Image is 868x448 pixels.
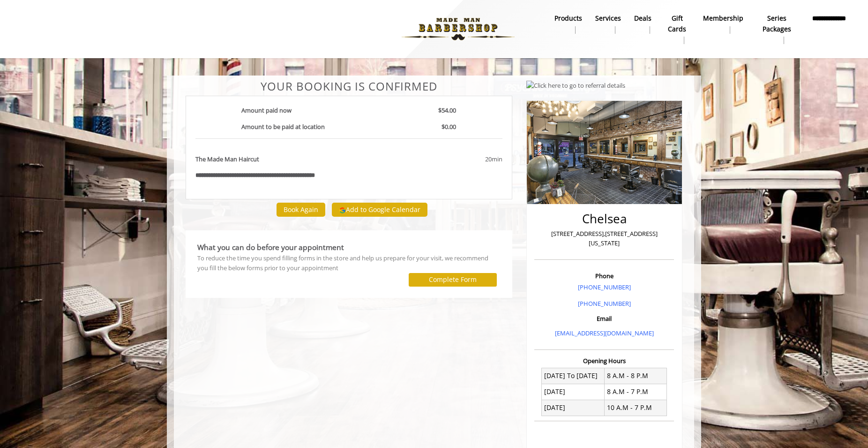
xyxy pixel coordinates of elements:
[409,154,502,164] div: 20min
[241,106,292,114] b: Amount paid now
[537,212,672,226] h2: Chelsea
[604,368,667,384] td: 8 A.M - 8 P.M
[534,357,674,364] h3: Opening Hours
[548,12,589,36] a: Productsproducts
[756,13,798,34] b: Series packages
[526,81,625,91] img: Click here to go to referral details
[394,3,523,55] img: Made Man Barbershop logo
[542,400,605,416] td: [DATE]
[277,203,325,216] button: Book Again
[542,368,605,384] td: [DATE] To [DATE]
[186,80,512,92] center: Your Booking is confirmed
[441,122,456,131] b: $0.00
[604,400,667,416] td: 10 A.M - 7 P.M
[537,273,672,279] h3: Phone
[542,384,605,400] td: [DATE]
[241,122,325,131] b: Amount to be paid at location
[537,315,672,322] h3: Email
[332,203,427,217] button: Add to Google Calendar
[665,13,690,34] b: gift cards
[658,12,696,46] a: Gift cardsgift cards
[197,242,344,252] b: What you can do before your appointment
[195,154,259,164] b: The Made Man Haircut
[429,276,477,283] label: Complete Form
[696,12,750,36] a: MembershipMembership
[578,283,631,291] a: [PHONE_NUMBER]
[537,229,672,249] p: [STREET_ADDRESS],[STREET_ADDRESS][US_STATE]
[438,106,456,114] b: $54.00
[409,273,497,287] button: Complete Form
[703,13,743,23] b: Membership
[595,13,621,23] b: Services
[634,13,651,23] b: Deals
[604,384,667,400] td: 8 A.M - 7 P.M
[750,12,804,46] a: Series packagesSeries packages
[589,12,628,36] a: ServicesServices
[197,253,501,273] div: To reduce the time you spend filling forms in the store and help us prepare for your visit, we re...
[554,13,582,23] b: products
[555,329,654,337] a: [EMAIL_ADDRESS][DOMAIN_NAME]
[628,12,658,36] a: DealsDeals
[578,299,631,308] a: [PHONE_NUMBER]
